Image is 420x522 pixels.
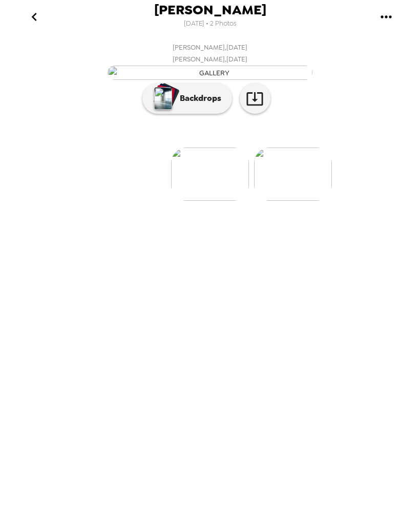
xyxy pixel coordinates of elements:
[171,148,249,201] img: gallery
[254,148,332,201] img: gallery
[5,38,415,83] button: [PERSON_NAME],[DATE][PERSON_NAME],[DATE]
[108,66,312,80] img: gallery
[173,41,247,53] span: [PERSON_NAME] , [DATE]
[173,53,247,65] span: [PERSON_NAME] , [DATE]
[154,3,266,17] span: [PERSON_NAME]
[175,92,221,105] p: Backdrops
[184,17,237,31] span: [DATE] • 2 Photos
[142,83,232,114] button: Backdrops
